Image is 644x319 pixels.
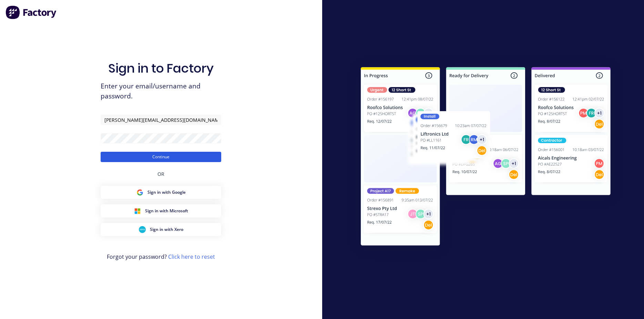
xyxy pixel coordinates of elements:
img: Sign in [346,53,626,262]
span: Sign in with Google [147,189,186,195]
img: Microsoft Sign in [134,208,141,214]
a: Click here to reset [168,253,215,260]
span: Sign in with Xero [150,226,183,233]
button: Xero Sign inSign in with Xero [101,223,221,236]
img: Xero Sign in [139,226,146,233]
h1: Sign in to Factory [108,61,214,76]
button: Google Sign inSign in with Google [101,186,221,199]
span: Sign in with Microsoft [145,208,188,214]
span: Forgot your password? [107,253,215,261]
div: OR [157,162,164,186]
span: Enter your email/username and password. [101,81,221,101]
button: Microsoft Sign inSign in with Microsoft [101,204,221,217]
button: Continue [101,152,221,162]
img: Factory [6,6,57,19]
img: Google Sign in [136,189,143,196]
input: Email/Username [101,115,221,125]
